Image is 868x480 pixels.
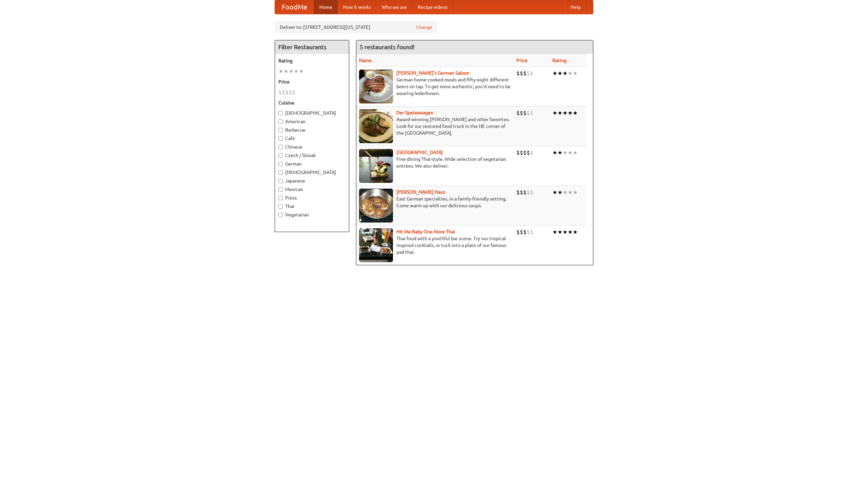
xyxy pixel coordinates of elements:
li: ★ [552,109,557,117]
label: Japanese [278,177,346,184]
li: ★ [568,109,573,117]
li: $ [527,189,530,196]
a: [GEOGRAPHIC_DATA] [396,150,443,155]
li: ★ [278,68,283,75]
a: Hit Me Baby One More Thai [396,229,455,234]
label: Vegetarian [278,211,346,218]
li: ★ [552,189,557,196]
div: Deliver to: [STREET_ADDRESS][US_STATE] [275,21,437,33]
h5: Rating [278,57,346,64]
input: Chinese [278,145,283,149]
li: $ [516,228,520,236]
input: [DEMOGRAPHIC_DATA] [278,111,283,115]
li: ★ [294,68,299,75]
p: East German specialties, in a family-friendly setting. Come warm up with our delicious soups. [359,195,511,209]
li: $ [523,109,527,117]
li: ★ [568,149,573,156]
li: ★ [283,68,289,75]
li: $ [516,70,520,77]
input: [DEMOGRAPHIC_DATA] [278,170,283,175]
li: ★ [557,228,563,236]
img: kohlhaus.jpg [359,189,393,223]
a: Help [565,0,586,14]
li: $ [530,109,533,117]
li: $ [523,149,527,156]
label: [DEMOGRAPHIC_DATA] [278,110,346,116]
li: $ [292,89,295,96]
li: $ [523,70,527,77]
label: American [278,118,346,125]
li: $ [527,109,530,117]
a: How it works [338,0,376,14]
li: $ [520,149,523,156]
li: $ [527,70,530,77]
li: $ [530,189,533,196]
li: ★ [573,109,578,117]
a: Price [516,58,528,63]
li: $ [530,228,533,236]
label: Mexican [278,186,346,193]
li: ★ [563,189,568,196]
li: $ [527,149,530,156]
li: ★ [563,149,568,156]
label: [DEMOGRAPHIC_DATA] [278,169,346,176]
li: $ [520,109,523,117]
a: Who we are [376,0,412,14]
a: Name [359,58,372,63]
p: Thai food with a youthful bar scene. Try our tropical inspired cocktails, or tuck into a plate of... [359,235,511,255]
li: ★ [568,70,573,77]
li: ★ [563,70,568,77]
b: [PERSON_NAME]'s German Saloon [396,70,470,76]
li: ★ [573,228,578,236]
input: Vegetarian [278,213,283,217]
li: $ [523,228,527,236]
a: Change [416,24,432,31]
li: ★ [552,149,557,156]
label: Thai [278,203,346,210]
a: Rating [552,58,567,63]
a: Der Speisewagen [396,110,433,115]
li: ★ [568,189,573,196]
input: Thai [278,204,283,209]
input: Pizza [278,196,283,200]
img: babythai.jpg [359,228,393,262]
li: ★ [573,149,578,156]
label: Cafe [278,135,346,142]
input: American [278,119,283,124]
input: Mexican [278,187,283,192]
label: Czech / Slovak [278,152,346,159]
li: $ [527,228,530,236]
li: $ [282,89,285,96]
p: Award-winning [PERSON_NAME] and other favorites. Look for our restored food truck in the NE corne... [359,116,511,136]
img: speisewagen.jpg [359,109,393,143]
a: [PERSON_NAME] Haus [396,189,445,195]
input: Barbecue [278,128,283,132]
input: Cafe [278,136,283,141]
label: Barbecue [278,127,346,133]
li: ★ [557,109,563,117]
img: satay.jpg [359,149,393,183]
h5: Price [278,78,346,85]
input: Czech / Slovak [278,153,283,158]
li: ★ [299,68,304,75]
label: Chinese [278,143,346,150]
p: German home-cooked meals and fifty-eight different beers on tap. To get more authentic, you'd nee... [359,76,511,97]
li: ★ [573,189,578,196]
li: $ [523,189,527,196]
h5: Cuisine [278,99,346,106]
li: $ [289,89,292,96]
li: ★ [557,70,563,77]
li: $ [520,70,523,77]
li: ★ [563,109,568,117]
li: ★ [552,228,557,236]
li: ★ [289,68,294,75]
li: $ [285,89,289,96]
a: Recipe videos [412,0,453,14]
li: $ [530,149,533,156]
li: ★ [552,70,557,77]
li: $ [516,149,520,156]
input: German [278,162,283,166]
p: Fine dining Thai-style. Wide selection of vegetarian entrées. We also deliver. [359,156,511,169]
